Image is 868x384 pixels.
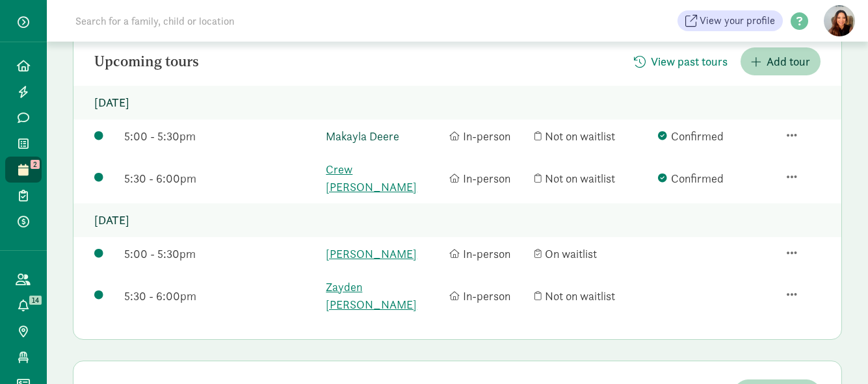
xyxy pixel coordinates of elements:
a: Crew [PERSON_NAME] [326,160,443,196]
a: Makayla Deere [326,127,443,145]
input: Search for a family, child or location [68,8,432,34]
iframe: Chat Widget [803,322,868,384]
div: Not on waitlist [534,287,651,305]
div: Confirmed [658,127,775,145]
span: View your profile [700,13,775,29]
div: 5:30 - 6:00pm [124,287,319,305]
a: View your profile [677,10,783,31]
span: View past tours [651,53,728,70]
a: Zayden [PERSON_NAME] [326,278,443,313]
button: Add tour [741,47,821,75]
a: [PERSON_NAME] [326,245,443,262]
div: In-person [449,245,527,262]
button: View past tours [624,47,738,75]
p: [DATE] [73,86,841,120]
div: 5:00 - 5:30pm [124,245,319,262]
span: Add tour [767,53,810,70]
div: 5:00 - 5:30pm [124,127,319,145]
h2: Upcoming tours [94,54,199,70]
span: 14 [29,296,42,305]
div: Not on waitlist [534,170,651,187]
div: 5:30 - 6:00pm [124,170,319,187]
div: In-person [449,127,527,145]
a: 14 [5,292,42,318]
a: 2 [5,157,42,183]
div: In-person [449,287,527,305]
div: Confirmed [658,170,775,187]
div: On waitlist [534,245,651,262]
span: 2 [31,160,40,169]
a: View past tours [624,55,738,70]
div: In-person [449,170,527,187]
p: [DATE] [73,203,841,237]
div: Not on waitlist [534,127,651,145]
